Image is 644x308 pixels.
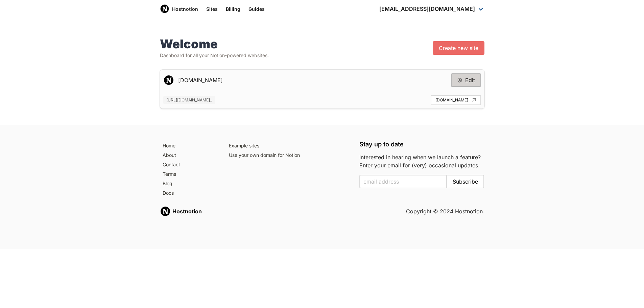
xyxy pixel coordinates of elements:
[163,96,215,104] span: [URL][DOMAIN_NAME]..
[226,141,351,150] a: Example sites
[160,160,218,169] a: Contact
[359,141,484,148] h5: Stay up to date
[160,4,169,14] img: Host Notion logo
[160,37,269,51] h1: Welcome
[226,150,351,160] a: Use your own domain for Notion
[160,206,171,217] img: Hostnotion logo
[160,150,218,160] a: About
[359,153,484,169] p: Interested in hearing when we launch a feature? Enter your email for (very) occasional updates.
[172,208,202,215] strong: Hostnotion
[406,207,484,215] h5: Copyright © 2024 Hostnotion.
[160,141,218,150] a: Home
[178,76,223,84] h5: [DOMAIN_NAME]
[433,41,484,55] a: Create new site
[447,175,484,188] button: Subscribe
[451,73,481,87] button: Edit
[160,169,218,179] a: Terms
[160,179,218,188] a: Blog
[163,75,174,86] img: Favicon for aide.bdes-online.fr
[431,95,481,105] a: [DOMAIN_NAME]
[359,175,447,188] input: Enter your email to subscribe to the email list and be notified when we launch
[160,188,218,198] a: Docs
[160,52,269,59] p: Dashboard for all your Notion-powered websites.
